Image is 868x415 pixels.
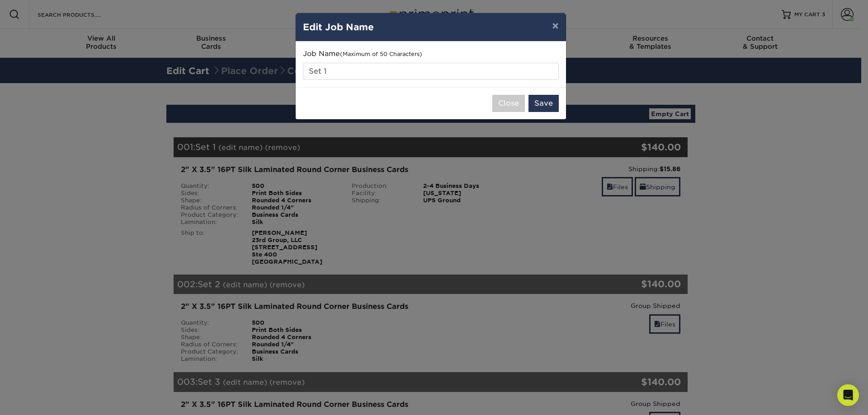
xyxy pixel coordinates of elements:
button: Save [528,95,559,112]
small: (Maximum of 50 Characters) [340,51,422,57]
button: × [545,13,566,38]
h4: Edit Job Name [303,20,559,34]
button: Close [492,95,525,112]
div: Open Intercom Messenger [837,384,859,406]
input: Descriptive Name [303,63,559,80]
label: Job Name [303,49,422,59]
